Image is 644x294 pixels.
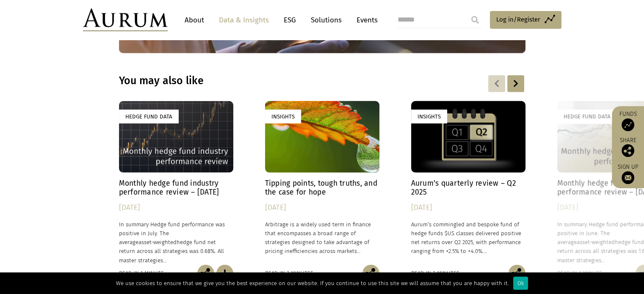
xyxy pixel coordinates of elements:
[197,265,214,282] img: Share this post
[138,239,177,245] span: asset-weighted
[362,265,379,282] img: Share this post
[622,171,634,184] img: Sign up to our newsletter
[119,269,164,278] div: Read in 1 minute
[616,163,640,184] a: Sign up
[490,11,561,29] a: Log in/Register
[411,202,525,214] div: [DATE]
[83,8,168,31] img: Aurum
[616,137,640,157] div: Share
[119,110,179,124] div: Hedge Fund Data
[265,110,301,124] div: Insights
[557,110,617,124] div: Hedge Fund Data
[265,202,379,214] div: [DATE]
[411,269,459,278] div: Read in 3 minutes
[307,12,346,28] a: Solutions
[467,11,484,28] input: Submit
[215,12,273,28] a: Data & Insights
[119,74,416,87] h3: You may also like
[496,14,540,25] span: Log in/Register
[265,101,379,265] a: Insights Tipping points, tough truths, and the case for hope [DATE] Arbitrage is a widely used te...
[411,110,447,124] div: Insights
[557,269,602,278] div: Read in 1 minute
[119,101,233,265] a: Hedge Fund Data Monthly hedge fund industry performance review – [DATE] [DATE] In summary Hedge f...
[509,265,525,282] img: Share this post
[411,220,525,256] p: Aurum’s commingled and bespoke fund of hedge funds $US classes delivered positive net returns ove...
[513,277,528,290] div: Ok
[265,269,313,278] div: Read in 3 minutes
[119,202,233,214] div: [DATE]
[411,179,525,197] h4: Aurum’s quarterly review – Q2 2025
[577,239,615,245] span: asset-weighted
[622,144,634,157] img: Share this post
[279,12,300,28] a: ESG
[119,179,233,197] h4: Monthly hedge fund industry performance review – [DATE]
[265,179,379,197] h4: Tipping points, tough truths, and the case for hope
[411,101,525,265] a: Insights Aurum’s quarterly review – Q2 2025 [DATE] Aurum’s commingled and bespoke fund of hedge f...
[265,220,379,256] p: Arbitrage is a widely used term in finance that encompasses a broad range of strategies designed ...
[622,118,634,131] img: Access Funds
[352,12,378,28] a: Events
[216,265,233,282] img: Download Article
[616,110,640,131] a: Funds
[180,12,208,28] a: About
[119,220,233,265] p: In summary Hedge fund performance was positive in July. The average hedge fund net return across ...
